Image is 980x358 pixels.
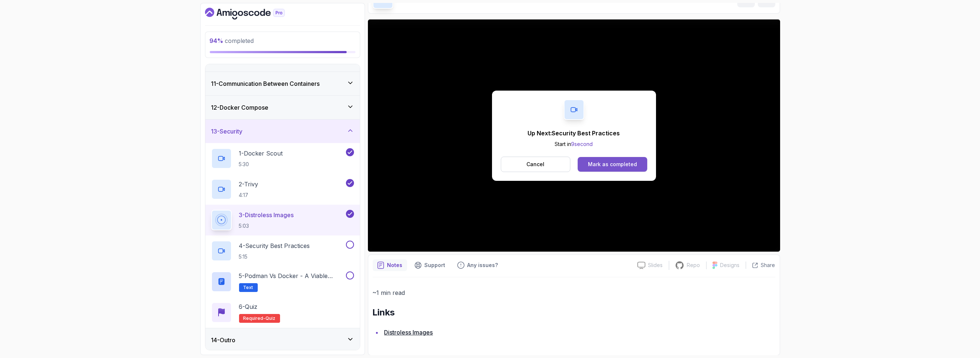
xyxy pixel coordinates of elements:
button: 3-Distroless Images5:03 [211,210,354,230]
h2: Links [373,307,775,318]
p: 5 - Podman vs Docker - A Viable Alternative [239,271,344,280]
button: Share [746,262,775,269]
p: Share [761,262,775,269]
p: 4 - Security Best Practices [239,241,310,250]
p: Notes [387,262,403,269]
button: 13-Security [205,120,360,143]
p: 4:17 [239,191,258,199]
button: Support button [410,259,450,271]
h3: 12 - Docker Compose [211,103,269,112]
span: completed [210,37,254,44]
p: Up Next: Security Best Practices [528,129,620,138]
p: 5:03 [239,222,294,230]
button: Feedback button [453,259,503,271]
div: Mark as completed [588,161,637,168]
p: 3 - Distroless Images [239,211,294,219]
button: Cancel [501,157,571,172]
button: 4-Security Best Practices5:15 [211,241,354,261]
a: Distroless Images [384,329,433,336]
iframe: 3 - Distroless Images [368,19,780,252]
button: 1-Docker Scout5:30 [211,148,354,169]
p: Slides [648,262,663,269]
h3: 11 - Communication Between Containers [211,79,320,88]
a: Dashboard [205,8,302,19]
p: ~1 min read [373,288,775,298]
button: Mark as completed [578,157,647,172]
button: 12-Docker Compose [205,96,360,119]
h3: 13 - Security [211,127,243,136]
button: 2-Trivy4:17 [211,179,354,200]
p: 6 - Quiz [239,302,258,311]
p: Any issues? [467,262,498,269]
h3: 14 - Outro [211,336,236,344]
p: 2 - Trivy [239,180,258,189]
p: 1 - Docker Scout [239,149,283,158]
span: Text [243,285,253,291]
p: Designs [720,262,740,269]
button: 14-Outro [205,328,360,352]
span: Required- [243,315,266,321]
button: 11-Communication Between Containers [205,72,360,95]
p: 5:30 [239,161,283,168]
span: 9 second [571,141,593,147]
span: quiz [266,315,276,321]
button: 5-Podman vs Docker - A Viable AlternativeText [211,271,354,292]
p: Start in [528,140,620,148]
p: Repo [687,262,700,269]
p: 5:15 [239,253,310,260]
span: 94 % [210,37,224,44]
p: Support [425,262,446,269]
button: notes button [373,259,407,271]
button: 6-QuizRequired-quiz [211,302,354,323]
p: Cancel [526,161,544,168]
